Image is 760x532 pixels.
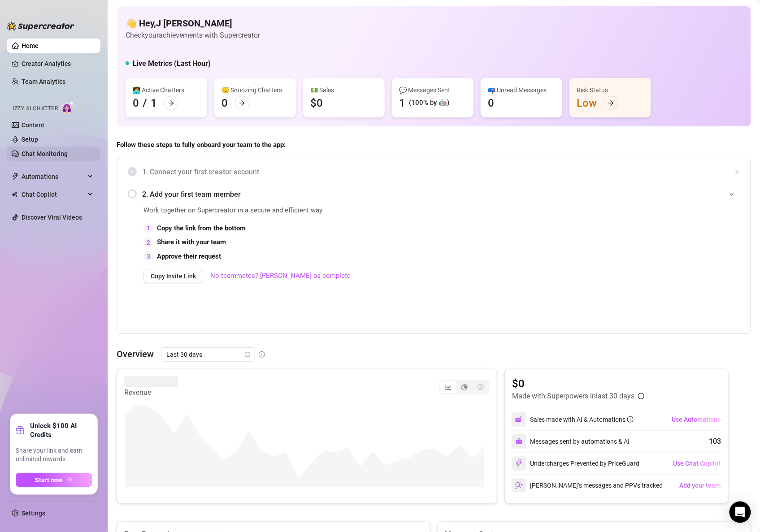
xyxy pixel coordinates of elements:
[128,161,740,183] div: 1. Connect your first creator account
[35,476,63,484] span: Start now
[560,205,740,320] iframe: Adding Team Members
[729,191,734,197] span: expanded
[259,351,265,358] span: info-circle
[310,96,323,110] div: $0
[210,271,351,281] a: No teammates? [PERSON_NAME] as complete
[143,251,153,261] div: 3
[126,30,260,41] article: Check your achievements with Supercreator
[673,456,721,471] button: Use Chat Copilot
[16,473,92,487] button: Start nowarrow-right
[143,238,153,247] div: 2
[515,415,523,424] img: svg%3e
[168,100,174,106] span: arrow-right
[399,96,405,110] div: 1
[488,85,555,95] div: 📪 Unread Messages
[608,100,614,106] span: arrow-right
[22,136,38,143] a: Setup
[142,189,740,200] span: 2. Add your first team member
[515,481,523,489] img: svg%3e
[16,426,25,435] span: gift
[22,78,65,85] a: Team Analytics
[310,85,378,95] div: 💵 Sales
[512,456,639,471] div: Undercharges Prevented by PriceGuard
[124,387,178,398] article: Revenue
[22,121,44,129] a: Content
[22,187,85,202] span: Chat Copilot
[445,384,452,390] span: line-chart
[7,22,74,30] img: logo-BBDzfeDw.svg
[13,104,58,113] span: Izzy AI Chatter
[245,352,250,357] span: calendar
[399,85,466,95] div: 💬 Messages Sent
[679,478,721,493] button: Add your team
[133,85,200,95] div: 👩‍💻 Active Chatters
[151,272,196,280] span: Copy Invite Link
[488,96,494,110] div: 0
[221,96,228,110] div: 0
[461,384,468,390] span: pie-chart
[409,98,449,108] div: (100% by 🤖)
[151,96,157,110] div: 1
[515,459,523,467] img: svg%3e
[128,183,740,205] div: 2. Add your first team member
[143,223,153,233] div: 1
[157,252,221,260] strong: Approve their request
[512,478,663,493] div: [PERSON_NAME]’s messages and PPVs tracked
[673,460,721,467] span: Use Chat Copilot
[530,415,634,424] div: Sales made with AI & Automations
[672,416,721,423] span: Use Automations
[512,434,630,449] div: Messages sent by automations & AI
[66,477,73,483] span: arrow-right
[12,191,17,198] img: Chat Copilot
[709,436,721,447] div: 103
[143,205,538,216] span: Work together on Supercreator in a secure and efficient way.
[577,85,644,95] div: Risk Status
[22,56,93,71] a: Creator Analytics
[22,169,85,184] span: Automations
[16,446,92,464] span: Share your link and earn unlimited rewards
[730,502,751,523] div: Open Intercom Messenger
[117,347,154,361] article: Overview
[239,100,245,106] span: arrow-right
[516,438,523,445] img: svg%3e
[157,238,226,246] strong: Share it with your team
[126,17,260,30] h4: 👋 Hey, J [PERSON_NAME]
[671,412,721,427] button: Use Automations
[638,393,644,399] span: info-circle
[734,169,740,174] span: collapsed
[142,166,740,177] span: 1. Connect your first creator account
[166,348,250,361] span: Last 30 days
[512,391,634,402] article: Made with Superpowers in last 30 days
[627,416,634,423] span: info-circle
[512,376,644,391] article: $0
[22,42,39,49] a: Home
[22,510,45,517] a: Settings
[22,150,68,157] a: Chat Monitoring
[12,173,19,180] span: thunderbolt
[143,269,203,283] button: Copy Invite Link
[61,101,75,114] img: AI Chatter
[117,141,286,149] strong: Follow these steps to fully onboard your team to the app:
[133,58,211,69] h5: Live Metrics (Last Hour)
[439,380,490,394] div: segmented control
[221,85,289,95] div: 😴 Snoozing Chatters
[478,384,484,390] span: dollar-circle
[30,421,92,439] strong: Unlock $100 AI Credits
[157,224,246,232] strong: Copy the link from the bottom
[22,214,82,221] a: Discover Viral Videos
[679,482,721,489] span: Add your team
[133,96,139,110] div: 0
